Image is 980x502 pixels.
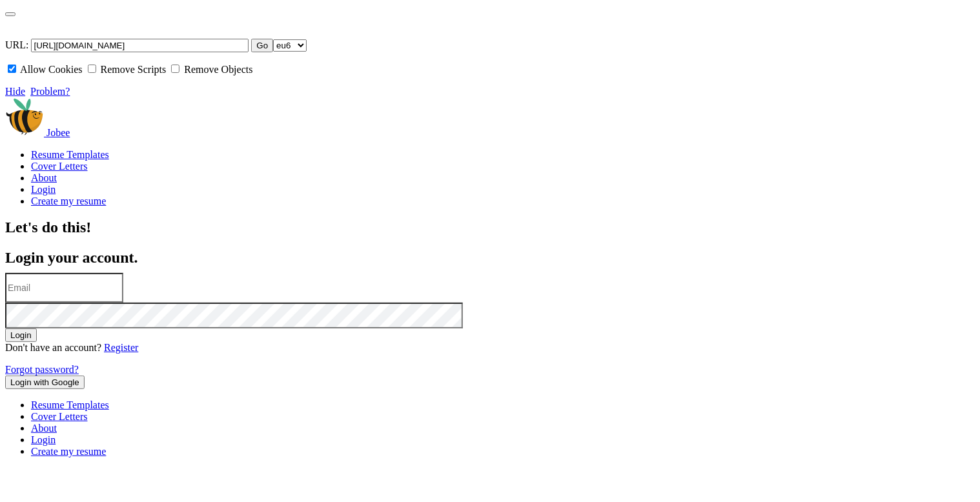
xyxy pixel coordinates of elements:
[5,342,101,353] span: Don't have an account?
[5,86,25,97] a: Hide
[31,446,106,457] a: Create my resume
[31,196,106,206] a: Create my resume
[5,219,975,236] h2: Let's do this!
[31,423,57,434] a: About
[5,328,37,342] button: Login
[5,249,975,266] h1: Login your account.
[31,172,57,183] a: About
[31,149,109,160] a: Resume Templates
[31,184,56,195] a: Login
[101,64,167,75] label: Remove Scripts
[46,127,70,138] span: Jobee
[5,39,28,50] span: URL:
[5,376,85,389] button: Login with Google
[5,364,79,375] a: Forgot password?
[5,127,70,138] a: Jobee
[31,411,88,422] a: Cover Letters
[31,161,88,172] a: Cover Letters
[5,273,123,303] input: Email
[20,64,82,75] label: Allow Cookies
[31,434,56,445] a: Login
[30,86,70,97] a: Problem?
[5,97,44,136] img: jobee.io
[184,64,252,75] label: Remove Objects
[31,399,109,410] a: Resume Templates
[251,39,273,52] input: Go
[104,342,138,353] a: Register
